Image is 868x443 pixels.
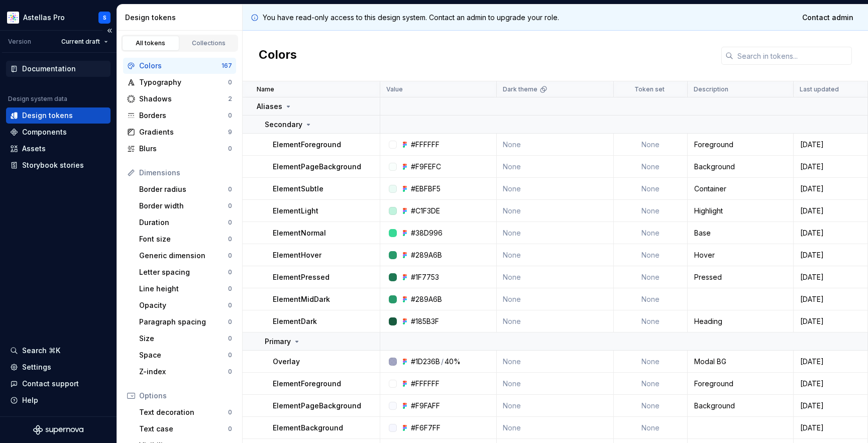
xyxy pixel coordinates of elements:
[22,110,73,121] div: Design tokens
[123,91,236,107] a: Shadows2
[228,128,232,136] div: 9
[139,61,222,71] div: Colors
[688,272,793,282] div: Pressed
[614,288,688,310] td: None
[497,222,613,244] td: None
[794,206,867,216] div: [DATE]
[139,391,232,401] div: Options
[497,373,613,395] td: None
[22,160,84,170] div: Storybook stories
[445,357,461,367] div: 40%
[139,110,228,121] div: Borders
[135,330,236,347] a: Size0
[273,272,330,282] p: ElementPressed
[228,145,232,153] div: 0
[614,395,688,417] td: None
[22,144,46,154] div: Assets
[273,316,317,326] p: ElementDark
[800,85,839,93] p: Last updated
[228,285,232,293] div: 0
[6,124,111,140] a: Components
[273,423,343,433] p: ElementBackground
[7,12,19,24] img: b2369ad3-f38c-46c1-b2a2-f2452fdbdcd2.png
[614,156,688,178] td: None
[794,401,867,411] div: [DATE]
[135,297,236,313] a: Opacity0
[794,423,867,433] div: [DATE]
[802,13,853,23] span: Contact admin
[135,364,236,380] a: Z-index0
[411,250,442,260] div: #289A6B
[135,181,236,197] a: Border radius0
[123,124,236,140] a: Gradients9
[688,228,793,238] div: Base
[228,112,232,120] div: 0
[497,351,613,373] td: None
[123,107,236,124] a: Borders0
[273,228,326,238] p: ElementNormal
[135,198,236,214] a: Border width0
[139,94,228,104] div: Shadows
[688,206,793,216] div: Highlight
[139,407,228,417] div: Text decoration
[688,357,793,367] div: Modal BG
[614,417,688,439] td: None
[228,318,232,326] div: 0
[228,78,232,86] div: 0
[497,156,613,178] td: None
[135,314,236,330] a: Paragraph spacing0
[228,95,232,103] div: 2
[614,222,688,244] td: None
[8,95,67,103] div: Design system data
[228,202,232,210] div: 0
[273,294,330,304] p: ElementMidDark
[126,39,176,47] div: All tokens
[688,379,793,389] div: Foreground
[22,64,76,74] div: Documentation
[135,214,236,231] a: Duration0
[263,13,559,23] p: You have read-only access to this design system. Contact an admin to upgrade your role.
[57,35,113,49] button: Current draft
[273,140,341,150] p: ElementForeground
[123,58,236,74] a: Colors167
[411,272,439,282] div: #1F7753
[2,7,115,28] button: Astellas ProS
[135,248,236,264] a: Generic dimension0
[139,168,232,178] div: Dimensions
[688,140,793,150] div: Foreground
[22,379,79,389] div: Contact support
[614,200,688,222] td: None
[22,127,67,137] div: Components
[411,401,440,411] div: #F9FAFF
[22,395,38,405] div: Help
[6,107,111,124] a: Design tokens
[265,120,302,130] p: Secondary
[139,284,228,294] div: Line height
[6,343,111,359] button: Search ⌘K
[257,101,282,112] p: Aliases
[257,85,274,93] p: Name
[125,13,238,23] div: Design tokens
[228,235,232,243] div: 0
[135,231,236,247] a: Font size0
[139,144,228,154] div: Blurs
[103,14,106,22] div: S
[135,281,236,297] a: Line height0
[794,140,867,150] div: [DATE]
[497,310,613,333] td: None
[135,264,236,280] a: Letter spacing0
[265,337,291,347] p: Primary
[139,127,228,137] div: Gradients
[139,367,228,377] div: Z-index
[794,379,867,389] div: [DATE]
[497,178,613,200] td: None
[794,162,867,172] div: [DATE]
[33,425,83,435] svg: Supernova Logo
[794,316,867,326] div: [DATE]
[139,267,228,277] div: Letter spacing
[139,251,228,261] div: Generic dimension
[411,184,441,194] div: #EBFBF5
[102,24,117,38] button: Collapse sidebar
[23,13,65,23] div: Astellas Pro
[228,252,232,260] div: 0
